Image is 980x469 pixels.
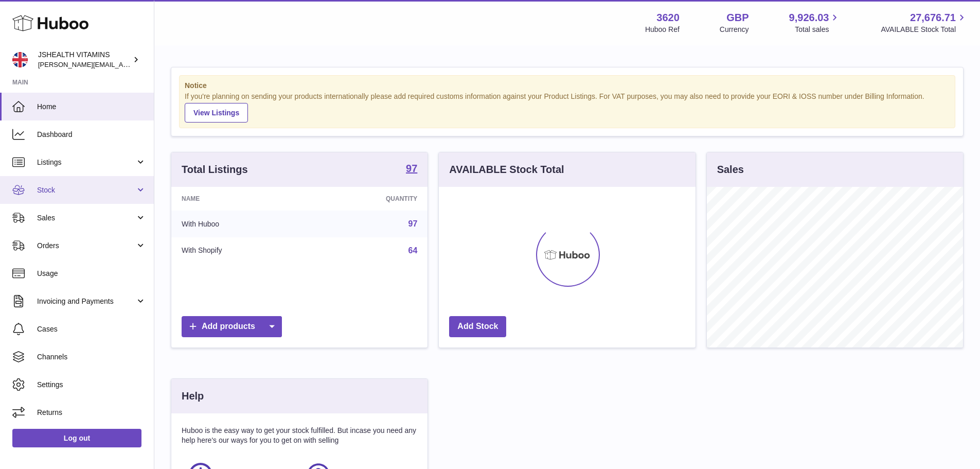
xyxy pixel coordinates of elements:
span: Invoicing and Payments [37,297,135,306]
strong: 3620 [656,11,680,25]
td: With Shopify [171,237,310,264]
span: 9,926.03 [789,11,829,25]
div: JSHEALTH VITAMINS [38,50,131,70]
a: Log out [12,429,141,447]
span: Settings [37,380,146,390]
th: Name [171,187,310,211]
h3: Sales [717,163,744,177]
span: Channels [37,352,146,362]
span: Orders [37,241,135,251]
a: 64 [408,246,418,255]
h3: Help [182,389,204,403]
p: Huboo is the easy way to get your stock fulfilled. But incase you need any help here's our ways f... [182,426,417,445]
a: View Listings [185,103,248,123]
a: 97 [408,219,418,228]
a: 9,926.03 Total sales [789,11,841,34]
a: Add products [182,316,282,337]
span: 27,676.71 [910,11,956,25]
span: Usage [37,269,146,279]
div: Huboo Ref [645,25,680,34]
span: Cases [37,324,146,334]
strong: GBP [726,11,749,25]
td: With Huboo [171,211,310,237]
span: Total sales [795,25,841,34]
img: francesca@jshealthvitamins.com [12,52,28,67]
span: Sales [37,213,135,223]
span: Home [37,102,146,112]
span: Dashboard [37,130,146,140]
span: Returns [37,408,146,418]
div: Currency [720,25,749,34]
h3: Total Listings [182,163,248,177]
th: Quantity [310,187,428,211]
a: 97 [406,163,417,176]
strong: Notice [185,81,950,91]
a: Add Stock [449,316,506,337]
span: [PERSON_NAME][EMAIL_ADDRESS][DOMAIN_NAME] [38,60,206,68]
a: 27,676.71 AVAILABLE Stock Total [881,11,968,34]
span: Listings [37,158,135,167]
div: If you're planning on sending your products internationally please add required customs informati... [185,92,950,123]
span: AVAILABLE Stock Total [881,25,968,34]
strong: 97 [406,163,417,173]
h3: AVAILABLE Stock Total [449,163,564,177]
span: Stock [37,185,135,195]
